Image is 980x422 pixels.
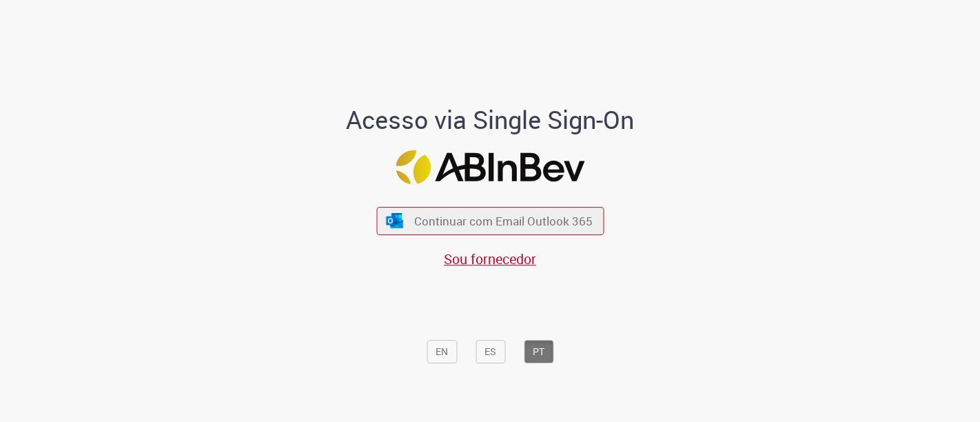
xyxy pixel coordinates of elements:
[476,340,505,363] button: ES
[444,250,536,268] a: Sou fornecedor
[414,213,593,229] span: Continuar com Email Outlook 365
[376,207,604,235] button: ícone Azure/Microsoft 360 Continuar com Email Outlook 365
[396,150,584,184] img: Logo ABInBev
[427,340,457,363] button: EN
[385,213,405,228] img: ícone Azure/Microsoft 360
[299,106,682,134] h1: Acesso via Single Sign-On
[524,340,553,363] button: PT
